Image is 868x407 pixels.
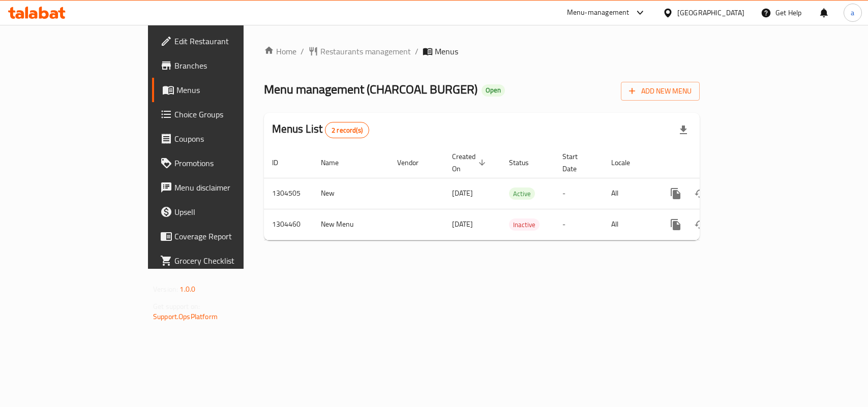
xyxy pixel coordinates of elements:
span: 1.0.0 [179,283,195,296]
nav: breadcrumb [264,45,700,57]
a: Grocery Checklist [152,248,293,273]
span: Menus [435,45,458,57]
div: Total records count [325,122,369,138]
div: Open [482,84,505,97]
span: Branches [174,59,285,72]
button: more [664,212,688,237]
span: Add New Menu [629,85,692,98]
span: ID [272,156,291,169]
th: Actions [655,147,769,178]
span: Restaurants management [320,45,411,57]
a: Restaurants management [308,45,411,57]
span: Open [482,86,505,95]
a: Menu disclaimer [152,175,293,200]
span: Promotions [174,157,285,169]
span: Version: [153,283,178,296]
a: Choice Groups [152,102,293,127]
td: All [603,209,655,240]
span: a [851,7,854,18]
a: Coupons [152,127,293,151]
td: All [603,178,655,209]
span: Locale [611,156,643,169]
td: - [554,209,603,240]
span: Coverage Report [174,230,285,242]
span: Coupons [174,133,285,145]
span: Vendor [397,156,432,169]
a: Promotions [152,151,293,175]
div: [GEOGRAPHIC_DATA] [677,7,744,18]
span: Menus [176,84,285,96]
span: Choice Groups [174,108,285,120]
td: New Menu [313,209,389,240]
span: Menu management ( CHARCOAL BURGER ) [264,78,477,101]
li: / [415,45,418,57]
span: Menu disclaimer [174,181,285,194]
table: enhanced table [264,147,769,240]
span: Name [321,156,352,169]
a: Support.OpsPlatform [153,310,218,323]
span: Inactive [509,219,540,231]
span: Edit Restaurant [174,35,285,47]
h2: Menus List [272,121,369,138]
div: Active [509,187,535,200]
span: [DATE] [452,186,473,200]
span: Get support on: [153,300,200,313]
span: Active [509,188,535,200]
a: Edit Restaurant [152,29,293,53]
div: Menu-management [567,7,630,19]
span: Grocery Checklist [174,255,285,267]
a: Coverage Report [152,224,293,248]
button: more [664,181,688,206]
button: Add New Menu [621,82,700,101]
td: New [313,178,389,209]
span: [DATE] [452,217,473,231]
span: 2 record(s) [325,126,369,135]
span: Start Date [562,150,591,175]
button: Change Status [688,181,712,206]
a: Menus [152,78,293,102]
button: Change Status [688,212,712,237]
a: Branches [152,53,293,78]
span: Upsell [174,206,285,218]
td: - [554,178,603,209]
div: Export file [671,118,696,142]
a: Upsell [152,200,293,224]
li: / [301,45,304,57]
span: Status [509,156,542,169]
span: Created On [452,150,489,175]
